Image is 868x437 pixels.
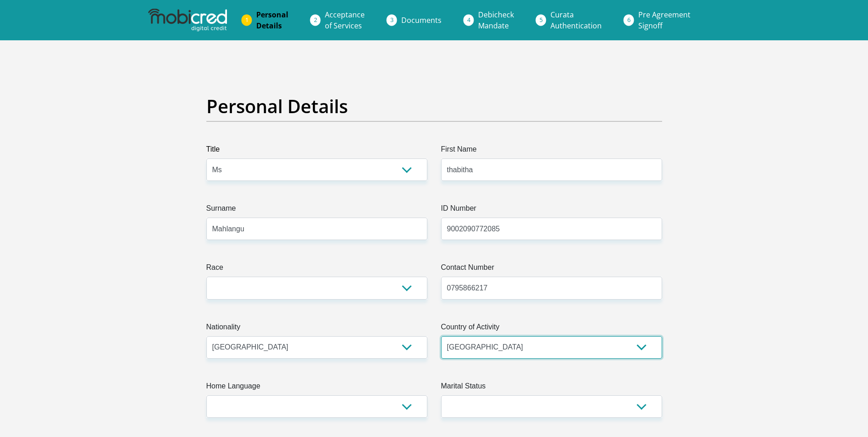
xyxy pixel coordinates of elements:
[441,322,662,336] label: Country of Activity
[206,262,427,277] label: Race
[206,95,662,117] h2: Personal Details
[318,5,372,35] a: Acceptanceof Services
[249,5,296,35] a: PersonalDetails
[148,9,227,32] img: mobicred logo
[441,203,662,218] label: ID Number
[441,144,662,158] label: First Name
[401,15,442,25] span: Documents
[478,10,514,31] span: Debicheck Mandate
[325,10,365,31] span: Acceptance of Services
[206,322,427,336] label: Nationality
[441,277,662,299] input: Contact Number
[206,381,427,395] label: Home Language
[638,10,690,31] span: Pre Agreement Signoff
[441,381,662,395] label: Marital Status
[206,203,427,218] label: Surname
[256,10,288,31] span: Personal Details
[441,262,662,277] label: Contact Number
[441,218,662,240] input: ID Number
[631,5,698,35] a: Pre AgreementSignoff
[394,11,449,29] a: Documents
[550,10,602,31] span: Curata Authentication
[543,5,609,35] a: CurataAuthentication
[441,158,662,181] input: First Name
[206,144,427,158] label: Title
[471,5,521,35] a: DebicheckMandate
[206,218,427,240] input: Surname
